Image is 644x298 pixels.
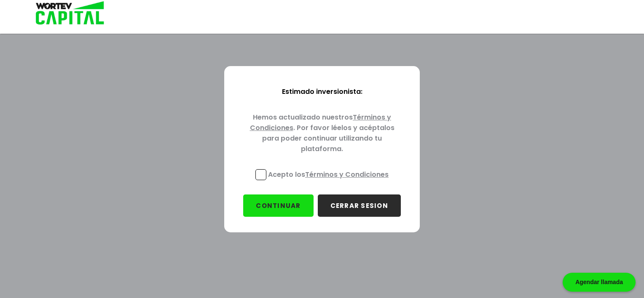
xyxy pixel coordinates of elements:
[318,194,401,217] button: CERRAR SESION
[305,170,389,179] a: Términos y Condiciones
[238,105,406,162] p: Hemos actualizado nuestros . Por favor léelos y acéptalos para poder continuar utilizando tu plat...
[268,169,389,180] p: Acepto los
[238,80,406,105] p: Estimado inversionista:
[243,194,313,217] button: CONTINUAR
[250,112,392,133] a: Términos y Condiciones
[563,273,636,292] div: Agendar llamada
